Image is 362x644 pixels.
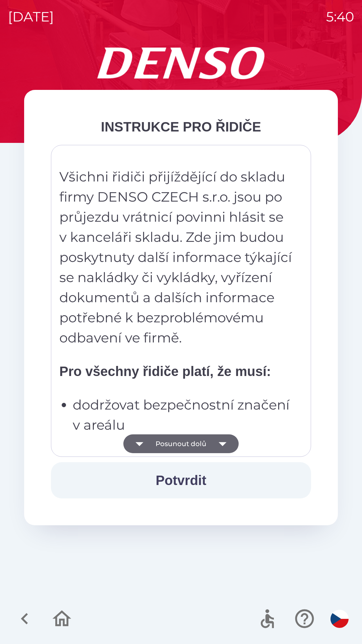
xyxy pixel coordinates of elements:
[330,610,349,628] img: cs flag
[8,7,54,27] p: [DATE]
[326,7,354,27] p: 5:40
[51,117,311,137] div: INSTRUKCE PRO ŘIDIČE
[73,395,293,435] p: dodržovat bezpečnostní značení v areálu
[51,462,311,498] button: Potvrdit
[123,434,239,453] button: Posunout dolů
[59,167,293,348] p: Všichni řidiči přijíždějící do skladu firmy DENSO CZECH s.r.o. jsou po průjezdu vrátnicí povinni ...
[59,364,271,379] strong: Pro všechny řidiče platí, že musí:
[24,47,338,79] img: Logo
